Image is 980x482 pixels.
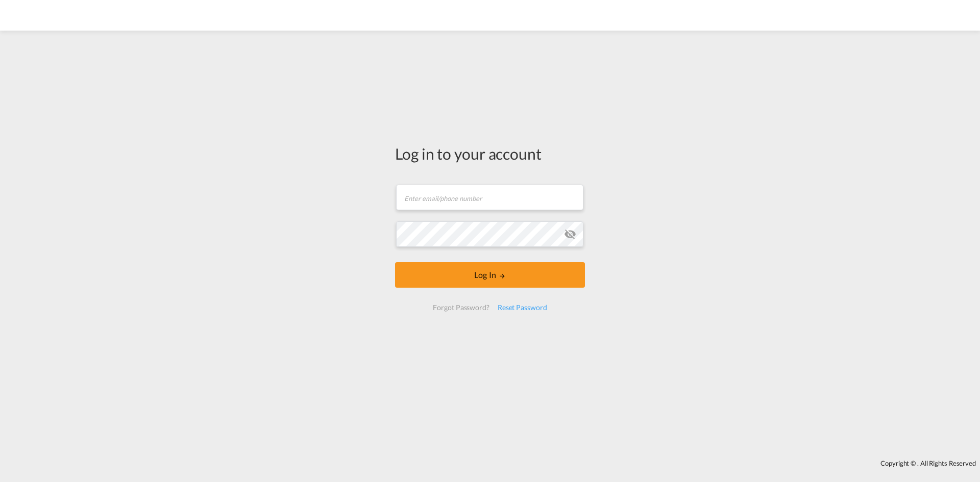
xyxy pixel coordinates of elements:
div: Forgot Password? [429,298,493,317]
button: LOGIN [395,262,585,288]
div: Reset Password [494,298,551,317]
input: Enter email/phone number [396,185,583,210]
md-icon: icon-eye-off [564,228,576,240]
div: Log in to your account [395,143,585,164]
